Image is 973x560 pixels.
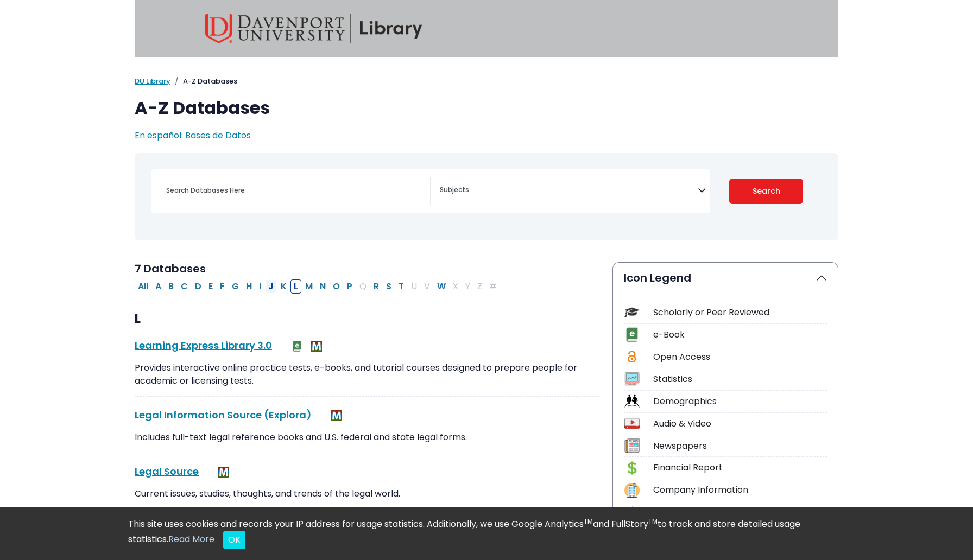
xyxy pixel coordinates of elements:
[265,279,277,294] button: Filter Results J
[277,279,290,294] button: Filter Results K
[653,373,827,386] div: Statistics
[290,279,301,294] button: Filter Results L
[624,438,639,453] img: Icon Newspapers
[613,263,838,293] button: Icon Legend
[135,153,838,240] nav: Search filters
[256,279,264,294] button: Filter Results I
[218,467,229,478] img: MeL (Michigan electronic Library)
[152,279,165,294] button: Filter Results A
[395,279,407,294] button: Filter Results T
[653,417,827,430] div: Audio & Video
[223,531,245,549] button: Close
[135,129,251,142] a: En español: Bases de Datos
[624,394,639,409] img: Icon Demographics
[205,14,422,43] img: Davenport University Library
[624,305,639,320] img: Icon Scholarly or Peer Reviewed
[440,187,698,195] textarea: Search
[624,327,639,342] img: Icon e-Book
[653,328,827,341] div: e-Book
[229,279,242,294] button: Filter Results G
[165,279,177,294] button: Filter Results B
[330,279,343,294] button: Filter Results O
[135,76,838,87] nav: breadcrumb
[135,487,599,500] p: Current issues, studies, thoughts, and trends of the legal world.
[624,505,639,520] img: Icon Industry Report
[135,261,206,276] span: 7 Databases
[128,518,845,549] div: This site uses cookies and records your IP address for usage statistics. Additionally, we use Goo...
[624,416,639,431] img: Icon Audio & Video
[344,279,356,294] button: Filter Results P
[624,461,639,475] img: Icon Financial Report
[135,279,151,294] button: All
[653,395,827,408] div: Demographics
[370,279,382,294] button: Filter Results R
[135,431,599,444] p: Includes full-text legal reference books and U.S. federal and state legal forms.
[624,372,639,386] img: Icon Statistics
[135,464,199,478] a: Legal Source
[653,506,827,519] div: Industry Report
[584,517,593,526] sup: TM
[729,179,804,204] button: Submit for Search Results
[653,351,827,364] div: Open Access
[135,98,838,118] h1: A-Z Databases
[243,279,255,294] button: Filter Results H
[217,279,228,294] button: Filter Results F
[302,279,316,294] button: Filter Results M
[331,410,342,421] img: MeL (Michigan electronic Library)
[178,279,191,294] button: Filter Results C
[170,76,237,87] li: A-Z Databases
[292,341,302,352] img: e-Book
[653,461,827,474] div: Financial Report
[135,408,312,422] a: Legal Information Source (Explora)
[135,311,599,327] h3: L
[317,279,329,294] button: Filter Results N
[624,483,639,498] img: Icon Company Information
[383,279,395,294] button: Filter Results S
[653,483,827,497] div: Company Information
[160,182,430,198] input: Search database by title or keyword
[625,349,639,364] img: Icon Open Access
[648,517,658,526] sup: TM
[205,279,216,294] button: Filter Results E
[135,279,501,292] div: Alpha-list to filter by first letter of database name
[434,279,449,294] button: Filter Results W
[653,440,827,453] div: Newspapers
[653,306,827,319] div: Scholarly or Peer Reviewed
[168,533,214,545] a: Read More
[135,76,170,86] a: DU Library
[192,279,205,294] button: Filter Results D
[135,339,272,352] a: Learning Express Library 3.0
[311,341,322,352] img: MeL (Michigan electronic Library)
[135,361,599,387] p: Provides interactive online practice tests, e-books, and tutorial courses designed to prepare peo...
